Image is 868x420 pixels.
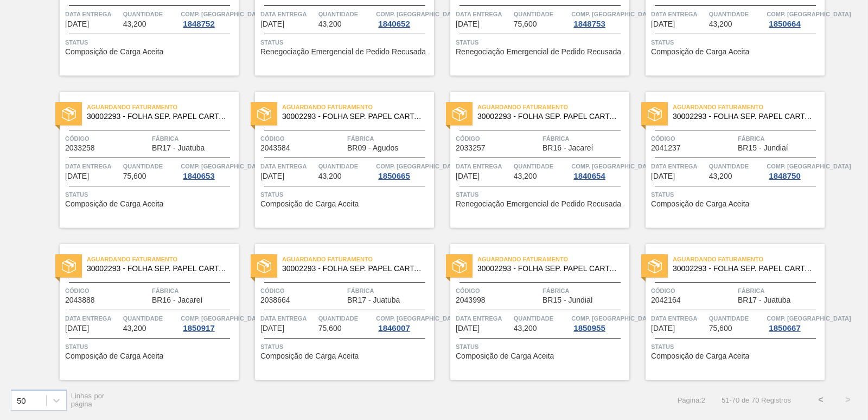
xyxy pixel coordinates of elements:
[65,20,89,28] span: 14/11/2025
[260,133,344,144] span: Código
[678,396,705,404] span: Página : 2
[514,313,569,324] span: Quantidade
[709,313,764,324] span: Quantidade
[318,324,342,333] span: 75,600
[181,20,216,28] div: 1848752
[260,144,290,152] span: 2043584
[376,172,412,180] div: 1850665
[376,313,460,324] span: Comp. Carga
[260,189,431,200] span: Status
[709,324,732,333] span: 75,600
[456,48,621,56] span: Renegociação Emergencial de Pedido Recusada
[65,285,149,296] span: Código
[514,161,569,172] span: Quantidade
[257,107,271,121] img: status
[651,324,675,333] span: 03/12/2025
[452,107,467,121] img: status
[260,285,344,296] span: Código
[709,161,764,172] span: Quantidade
[65,144,95,152] span: 2033258
[347,296,400,304] span: BR17 - Juatuba
[181,313,236,333] a: Comp. [GEOGRAPHIC_DATA]1850917
[62,259,76,273] img: status
[767,313,851,324] span: Comp. Carga
[123,9,178,20] span: Quantidade
[65,161,120,172] span: Data Entrega
[65,200,163,208] span: Composição de Carga Aceita
[456,313,511,324] span: Data Entrega
[282,102,434,112] span: Aguardando Faturamento
[648,259,662,273] img: status
[456,200,621,208] span: Renegociação Emergencial de Pedido Recusada
[738,296,790,304] span: BR17 - Juatuba
[767,324,802,333] div: 1850667
[282,112,425,121] span: 30002293 - FOLHA SEP. PAPEL CARTAO 1200x1000M 350g
[542,296,593,304] span: BR15 - Jundiaí
[65,324,89,333] span: 21/11/2025
[282,254,434,265] span: Aguardando Faturamento
[123,20,146,28] span: 43,200
[651,313,706,324] span: Data Entrega
[260,20,284,28] span: 14/11/2025
[629,244,825,380] a: statusAguardando Faturamento30002293 - FOLHA SEP. PAPEL CARTAO 1200x1000M 350gCódigo2042164Fábric...
[767,9,822,28] a: Comp. [GEOGRAPHIC_DATA]1850664
[282,265,425,273] span: 30002293 - FOLHA SEP. PAPEL CARTAO 1200x1000M 350g
[571,324,607,333] div: 1850955
[629,92,825,228] a: statusAguardando Faturamento30002293 - FOLHA SEP. PAPEL CARTAO 1200x1000M 350gCódigo2041237Fábric...
[181,161,236,180] a: Comp. [GEOGRAPHIC_DATA]1840653
[17,396,26,405] div: 50
[181,9,236,28] a: Comp. [GEOGRAPHIC_DATA]1848752
[65,296,95,304] span: 2043888
[152,133,236,144] span: Fábrica
[181,172,216,180] div: 1840653
[376,161,460,172] span: Comp. Carga
[651,200,749,208] span: Composição de Carga Aceita
[542,133,627,144] span: Fábrica
[651,9,706,20] span: Data Entrega
[651,352,749,360] span: Composição de Carga Aceita
[456,341,627,352] span: Status
[651,285,735,296] span: Código
[65,352,163,360] span: Composição de Carga Aceita
[673,112,816,121] span: 30002293 - FOLHA SEP. PAPEL CARTAO 1200x1000M 350g
[181,324,216,333] div: 1850917
[514,324,537,333] span: 43,200
[456,324,480,333] span: 26/11/2025
[571,9,655,20] span: Comp. Carga
[477,102,629,112] span: Aguardando Faturamento
[260,161,316,172] span: Data Entrega
[347,144,398,152] span: BR09 - Agudos
[376,324,412,333] div: 1846007
[709,20,732,28] span: 43,200
[651,37,822,48] span: Status
[260,37,431,48] span: Status
[434,244,629,380] a: statusAguardando Faturamento30002293 - FOLHA SEP. PAPEL CARTAO 1200x1000M 350gCódigo2043998Fábric...
[456,296,486,304] span: 2043998
[87,102,239,112] span: Aguardando Faturamento
[477,254,629,265] span: Aguardando Faturamento
[456,9,511,20] span: Data Entrega
[456,172,480,180] span: 17/11/2025
[87,265,230,273] span: 30002293 - FOLHA SEP. PAPEL CARTAO 1200x1000M 350g
[65,313,120,324] span: Data Entrega
[452,259,467,273] img: status
[456,285,540,296] span: Código
[767,161,822,180] a: Comp. [GEOGRAPHIC_DATA]1848750
[651,341,822,352] span: Status
[767,161,851,172] span: Comp. Carga
[318,172,342,180] span: 43,200
[65,37,236,48] span: Status
[738,133,822,144] span: Fábrica
[152,285,236,296] span: Fábrica
[152,144,205,152] span: BR17 - Juatuba
[123,172,146,180] span: 75,600
[376,20,412,28] div: 1840652
[65,133,149,144] span: Código
[123,313,178,324] span: Quantidade
[347,285,431,296] span: Fábrica
[648,107,662,121] img: status
[514,20,537,28] span: 75,600
[673,265,816,273] span: 30002293 - FOLHA SEP. PAPEL CARTAO 1200x1000M 350g
[571,20,607,28] div: 1848753
[318,313,374,324] span: Quantidade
